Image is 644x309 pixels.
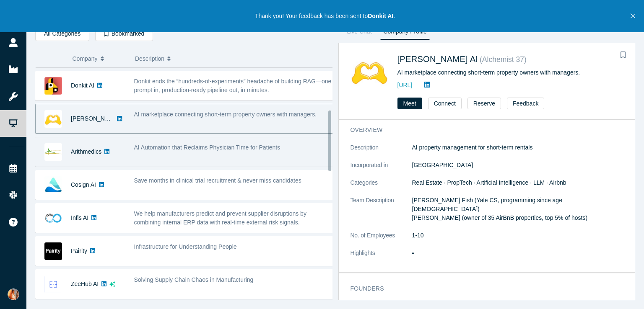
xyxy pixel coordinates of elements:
h3: Founders [351,284,618,293]
img: Pairity's Logo [44,242,62,260]
img: ZeeHub AI's Logo [44,276,62,293]
img: Donkit AI's Logo [44,77,62,95]
button: Feedback [507,98,544,109]
p: Thank you! Your feedback has been sent to . [255,12,395,21]
button: All Categories [35,26,89,41]
a: ZeeHub AI [71,281,99,287]
span: We help manufacturers predict and prevent supplier disruptions by combining internal ERP data wit... [134,210,306,226]
a: [PERSON_NAME] AI [397,54,478,64]
button: Company [73,50,127,67]
dd: 1-10 [412,231,630,240]
span: Infrastructure for Understanding People [134,243,237,250]
span: Real Estate · PropTech · Artificial Intelligence · LLM · Airbnb [412,179,566,186]
img: Infis AI's Logo [44,209,62,227]
a: Live Chat [344,26,375,40]
img: Balca Yilmaz's Account [8,288,19,300]
a: Infis AI [71,214,88,221]
small: ( Alchemist 37 ) [480,55,527,64]
a: Donkit AI [71,82,94,89]
a: [PERSON_NAME] AI [71,115,126,122]
dt: No. of Employees [351,231,412,249]
dt: Highlights [351,249,412,266]
img: Besty AI's Logo [351,52,389,90]
a: Company Profile [380,26,429,40]
button: Bookmark [617,49,629,61]
p: AI property management for short-term rentals [412,143,630,152]
span: Donkit ends the “hundreds-of-experiments” headache of building RAG—one prompt in, production-read... [134,78,332,93]
span: AI Automation that Reclaims Physician Time for Patients [134,144,280,151]
strong: Donkit AI [368,13,393,19]
a: Pairity [71,247,87,254]
img: Arithmedics's Logo [44,143,62,161]
a: Cosign AI [71,181,96,188]
h3: overview [351,126,618,134]
button: Connect [428,98,462,109]
dd: [GEOGRAPHIC_DATA] [412,161,630,170]
dt: Description [351,143,412,161]
img: Cosign AI's Logo [44,176,62,194]
div: AI marketplace connecting short-term property owners with managers. [397,68,623,77]
img: Besty AI's Logo [44,110,62,128]
p: [PERSON_NAME] Fish (Yale CS, programming since age [DEMOGRAPHIC_DATA]) [PERSON_NAME] (owner of 35... [412,196,630,222]
button: Description [135,50,327,67]
dt: Incorporated in [351,161,412,178]
button: Bookmarked [95,26,153,41]
button: Reserve [467,98,501,109]
span: Solving Supply Chain Chaos in Manufacturing [134,276,254,283]
button: Meet [397,98,422,109]
span: Save months in clinical trial recruitment & never miss candidates [134,177,301,184]
span: Description [135,50,164,67]
span: Company [73,50,98,67]
dt: Team Description [351,196,412,231]
dt: Categories [351,178,412,196]
span: AI marketplace connecting short-term property owners with managers. [134,111,317,118]
svg: dsa ai sparkles [109,281,115,287]
a: [URL] [397,82,413,88]
a: Arithmedics [71,148,101,155]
